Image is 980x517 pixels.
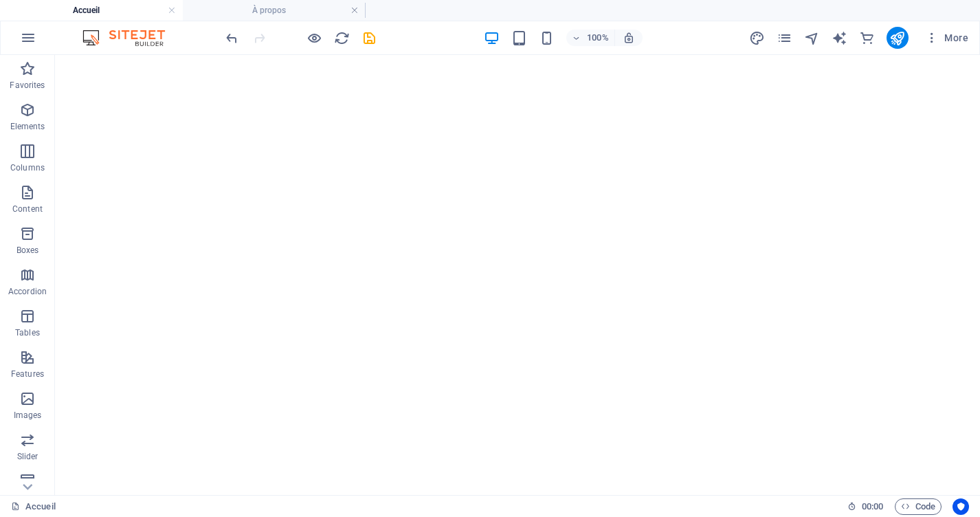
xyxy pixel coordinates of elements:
[333,30,350,46] button: reload
[566,30,615,46] button: 100%
[361,30,377,46] i: Save (Ctrl+S)
[11,368,44,379] p: Features
[334,30,350,46] i: Reload page
[749,30,766,46] button: design
[16,245,39,256] p: Boxes
[79,30,182,46] img: Editor Logo
[859,30,876,46] button: commerce
[587,30,609,46] h6: 100%
[862,498,883,515] span: 00 00
[11,498,56,515] a: Click to cancel selection. Double-click to open Pages
[17,451,38,462] p: Slider
[10,162,45,173] p: Columns
[14,410,42,421] p: Images
[223,30,240,46] button: undo
[15,327,40,338] p: Tables
[859,30,875,46] i: Commerce
[871,501,873,511] span: :
[8,286,47,297] p: Accordion
[183,3,366,18] h4: À propos
[749,30,765,46] i: Design (Ctrl+Alt+Y)
[920,27,974,49] button: More
[925,31,968,45] span: More
[10,80,45,91] p: Favorites
[804,30,821,46] button: navigator
[901,498,935,515] span: Code
[895,498,942,515] button: Code
[10,121,45,132] p: Elements
[832,30,848,46] button: text_generator
[953,498,969,515] button: Usercentrics
[361,30,377,46] button: save
[777,30,793,46] button: pages
[12,203,43,214] p: Content
[889,30,905,46] i: Publish
[887,27,909,49] button: publish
